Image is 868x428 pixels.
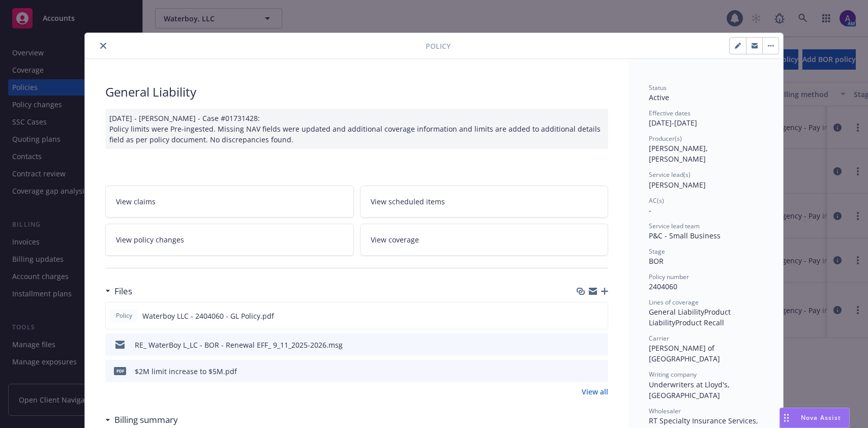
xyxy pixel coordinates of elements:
[360,224,609,256] a: View coverage
[649,231,721,240] span: P&C - Small Business
[649,334,669,343] span: Carrier
[595,366,604,377] button: preview file
[780,408,850,428] button: Nova Assist
[649,109,691,117] span: Effective dates
[116,196,156,207] span: View claims
[780,408,793,427] div: Drag to move
[649,282,677,291] span: 2404060
[105,224,354,256] a: View policy changes
[114,367,126,375] span: pdf
[360,186,609,218] a: View scheduled items
[105,186,354,218] a: View claims
[649,143,710,164] span: [PERSON_NAME], [PERSON_NAME]
[114,285,132,298] h3: Files
[114,311,134,320] span: Policy
[649,343,720,363] span: [PERSON_NAME] of [GEOGRAPHIC_DATA]
[649,370,697,379] span: Writing company
[649,205,651,215] span: -
[801,413,841,422] span: Nova Assist
[649,222,700,230] span: Service lead team
[649,170,691,179] span: Service lead(s)
[116,234,184,245] span: View policy changes
[579,340,587,350] button: download file
[426,41,451,51] span: Policy
[649,380,732,400] span: Underwriters at Lloyd's, [GEOGRAPHIC_DATA]
[649,93,669,102] span: Active
[649,298,699,307] span: Lines of coverage
[371,196,445,207] span: View scheduled items
[579,366,587,377] button: download file
[105,83,608,101] div: General Liability
[649,196,664,205] span: AC(s)
[578,311,586,321] button: download file
[105,109,608,149] div: [DATE] - [PERSON_NAME] - Case #01731428: Policy limits were Pre-ingested. Missing NAV fields were...
[582,386,608,397] a: View all
[649,307,704,317] span: General Liability
[594,311,604,321] button: preview file
[142,311,274,321] span: Waterboy LLC - 2404060 - GL Policy.pdf
[649,247,665,256] span: Stage
[649,109,763,128] div: [DATE] - [DATE]
[675,318,724,327] span: Product Recall
[371,234,419,245] span: View coverage
[105,285,132,298] div: Files
[649,134,682,143] span: Producer(s)
[135,340,343,350] div: RE_ WaterBoy L_LC - BOR - Renewal EFF_ 9_11_2025-2026.msg
[649,83,667,92] span: Status
[595,340,604,350] button: preview file
[649,180,706,190] span: [PERSON_NAME]
[105,413,178,426] div: Billing summary
[649,307,733,327] span: Product Liability
[649,407,681,415] span: Wholesaler
[114,413,178,426] h3: Billing summary
[135,366,237,377] div: $2M limit increase to $5M.pdf
[649,272,689,281] span: Policy number
[97,40,109,52] button: close
[649,256,664,266] span: BOR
